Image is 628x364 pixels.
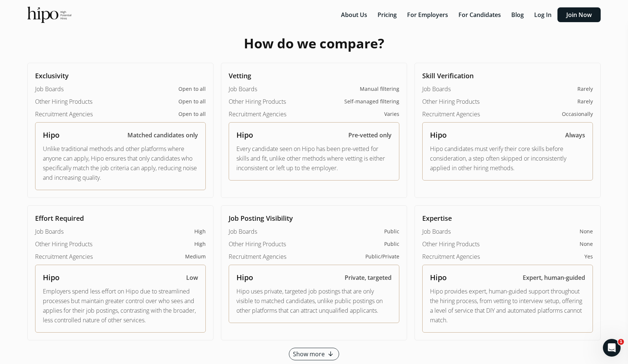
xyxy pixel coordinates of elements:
[236,130,253,140] h2: Hipo
[194,228,206,235] span: High
[43,130,59,140] h2: Hipo
[35,252,93,261] span: Recruitment Agencies
[236,286,392,315] p: Hipo uses private, targeted job postings that are only visible to matched candidates, unlike publ...
[365,253,399,260] span: Public/Private
[35,110,93,119] span: Recruitment Agencies
[35,97,92,106] span: Other Hiring Products
[229,71,399,81] h2: Vetting
[422,71,593,81] h2: Skill Verification
[523,273,585,282] p: Expert, human-guided
[507,7,528,22] button: Blog
[326,350,335,358] span: arrow_downward_alt
[530,7,556,22] button: Log In
[422,227,451,236] span: Job Boards
[344,98,399,105] span: Self-managed filtering
[507,11,530,19] a: Blog
[43,286,198,325] p: Employers spend less effort on Hipo due to streamlined processes but maintain greater control ove...
[236,144,392,173] p: Every candidate seen on Hipo has been pre-vetted for skills and fit, unlike other methods where v...
[35,227,64,236] span: Job Boards
[373,7,401,22] button: Pricing
[360,85,399,93] span: Manual filtering
[422,110,480,119] span: Recruitment Agencies
[178,110,206,118] span: Open to all
[557,7,601,22] button: Join Now
[43,272,59,283] h2: Hipo
[178,85,206,93] span: Open to all
[430,272,447,283] h2: Hipo
[345,273,392,282] p: Private, targeted
[422,85,451,93] span: Job Boards
[557,11,601,19] a: Join Now
[236,272,253,283] h2: Hipo
[35,85,64,93] span: Job Boards
[35,213,206,223] h2: Effort Required
[35,240,92,248] span: Other Hiring Products
[454,7,505,22] button: For Candidates
[293,350,325,358] span: Show more
[422,252,480,261] span: Recruitment Agencies
[348,131,392,140] p: Pre-vetted only
[384,110,399,118] span: Varies
[229,240,286,248] span: Other Hiring Products
[530,11,557,19] a: Log In
[584,253,593,260] span: Yes
[577,85,593,93] span: Rarely
[422,97,479,106] span: Other Hiring Products
[430,286,585,325] p: Hipo provides expert, human-guided support throughout the hiring process, from vetting to intervi...
[244,36,384,51] h1: How do we compare?
[430,144,585,173] p: Hipo candidates must verify their core skills before consideration, a step often skipped or incon...
[562,110,593,118] span: Occasionally
[43,144,198,182] p: Unlike traditional methods and other platforms where anyone can apply, Hipo ensures that only can...
[422,240,479,248] span: Other Hiring Products
[577,98,593,105] span: Rarely
[178,98,206,105] span: Open to all
[384,228,399,235] span: Public
[229,97,286,106] span: Other Hiring Products
[618,339,624,345] span: 1
[127,131,198,140] p: Matched candidates only
[229,213,399,223] h2: Job Posting Visibility
[185,253,206,260] span: Medium
[194,240,206,248] span: High
[229,252,286,261] span: Recruitment Agencies
[565,131,585,140] p: Always
[373,11,403,19] a: Pricing
[403,7,453,22] button: For Employers
[229,110,286,119] span: Recruitment Agencies
[580,228,593,235] span: None
[289,348,339,360] button: Show more arrow_downward_alt
[229,227,257,236] span: Job Boards
[337,7,372,22] button: About Us
[27,7,71,23] img: official-logo
[384,240,399,248] span: Public
[430,130,447,140] h2: Hipo
[337,11,373,19] a: About Us
[186,273,198,282] p: Low
[403,11,454,19] a: For Employers
[580,240,593,248] span: None
[35,71,206,81] h2: Exclusivity
[603,339,621,357] iframe: Intercom live chat
[454,11,507,19] a: For Candidates
[229,85,257,93] span: Job Boards
[422,213,593,223] h2: Expertise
